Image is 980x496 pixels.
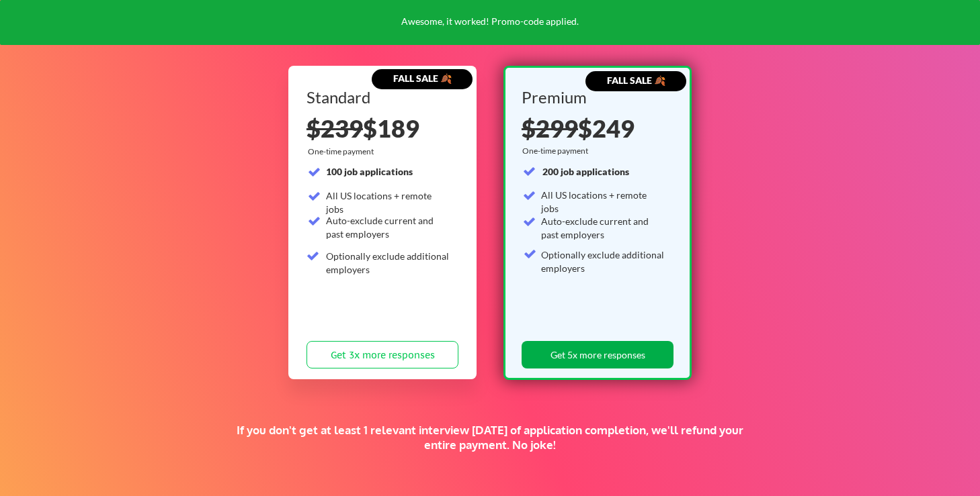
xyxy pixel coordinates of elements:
[522,341,673,368] button: Get 5x more responses
[522,116,669,140] div: $249
[607,75,665,86] strong: FALL SALE 🍂
[326,189,450,215] div: All US locations + remote jobs
[541,248,665,275] div: Optionally exclude additional employers
[541,189,665,215] div: All US locations + remote jobs
[522,146,592,156] div: One-time payment
[326,166,413,177] strong: 100 job applications
[522,89,669,105] div: Premium
[393,72,452,84] strong: FALL SALE 🍂
[326,250,450,276] div: Optionally exclude additional employers
[307,113,363,143] s: $239
[326,214,450,240] div: Auto-exclude current and past employers
[307,116,458,140] div: $189
[307,341,458,368] button: Get 3x more responses
[307,89,454,105] div: Standard
[308,146,378,157] div: One-time payment
[541,215,665,241] div: Auto-exclude current and past employers
[233,423,747,452] div: If you don't get at least 1 relevant interview [DATE] of application completion, we'll refund you...
[542,166,629,177] strong: 200 job applications
[522,113,578,143] s: $299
